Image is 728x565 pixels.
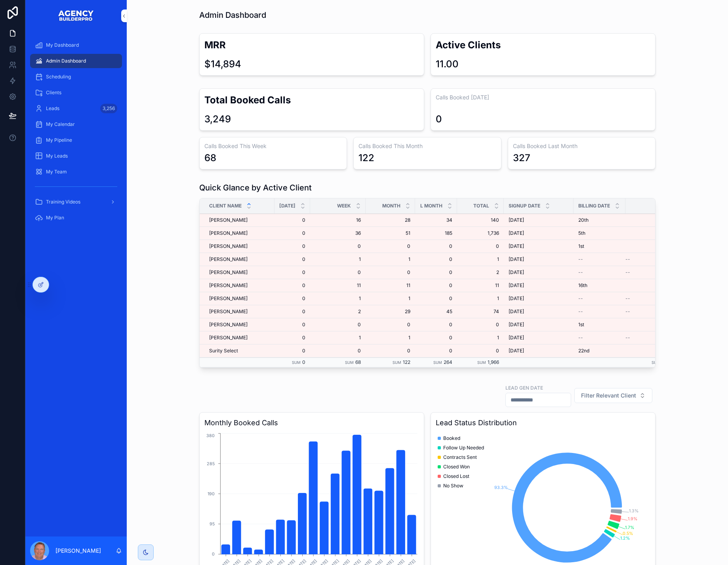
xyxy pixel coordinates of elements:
[279,348,305,354] span: 0
[279,203,295,209] span: [DATE]
[30,38,122,52] a: My Dashboard
[462,243,499,249] a: 0
[30,165,122,179] a: My Team
[488,359,499,365] span: 1,966
[279,282,305,289] span: 0
[204,142,342,150] h3: Calls Booked This Week
[462,348,499,354] a: 0
[625,217,675,223] a: $2,500
[30,195,122,209] a: Training Videos
[509,203,540,209] span: Signup Date
[46,89,61,96] span: Clients
[578,217,589,223] span: 20th
[420,256,452,263] a: 0
[370,269,410,276] span: 0
[578,256,583,263] span: --
[209,348,238,354] span: Surity Select
[509,282,524,289] span: [DATE]
[279,295,305,302] span: 0
[209,295,270,302] a: [PERSON_NAME]
[370,348,410,354] a: 0
[625,243,675,249] a: $2,000
[509,295,569,302] a: [DATE]
[315,321,361,328] a: 0
[292,360,301,365] small: Sum
[578,308,583,315] span: --
[509,230,569,236] a: [DATE]
[209,243,248,249] span: [PERSON_NAME]
[477,360,486,365] small: Sum
[315,217,361,223] span: 16
[30,101,122,116] a: Leads3,256
[370,243,410,249] span: 0
[513,142,650,150] h3: Calls Booked Last Month
[302,359,305,365] span: 0
[462,335,499,341] a: 1
[209,295,248,302] span: [PERSON_NAME]
[578,321,584,328] span: 1st
[279,335,305,341] span: 0
[370,295,410,302] a: 1
[279,321,305,328] span: 0
[443,435,460,441] span: Booked
[46,42,79,48] span: My Dashboard
[209,321,248,328] span: [PERSON_NAME]
[574,388,652,403] button: Select Button
[444,359,452,365] span: 264
[209,308,270,315] a: [PERSON_NAME]
[46,121,75,127] span: My Calendar
[358,152,374,164] div: 122
[279,243,305,249] span: 0
[509,308,569,315] a: [DATE]
[620,536,630,541] tspan: 1.2%
[625,256,630,263] span: --
[209,217,270,223] a: [PERSON_NAME]
[625,525,634,530] tspan: 1.7%
[315,230,361,236] a: 36
[578,243,584,249] span: 1st
[279,217,305,223] a: 0
[625,282,675,289] span: $2,500
[509,217,569,223] a: [DATE]
[315,269,361,276] a: 0
[578,269,621,276] a: --
[462,321,499,328] a: 0
[473,203,489,209] span: Total
[625,308,675,315] a: --
[494,485,508,490] tspan: 93.3%
[370,230,410,236] a: 51
[462,295,499,302] a: 1
[462,282,499,289] a: 11
[209,256,270,263] a: [PERSON_NAME]
[30,133,122,147] a: My Pipeline
[209,335,248,341] span: [PERSON_NAME]
[209,256,248,263] span: [PERSON_NAME]
[505,384,543,391] label: Lead Gen Date
[462,269,499,276] span: 2
[581,392,636,399] span: Filter Relevant Client
[509,269,524,276] span: [DATE]
[46,215,64,221] span: My Plan
[279,308,305,315] a: 0
[628,516,637,521] tspan: 1.9%
[30,54,122,68] a: Admin Dashboard
[315,256,361,263] span: 1
[625,269,675,276] a: --
[370,282,410,289] a: 11
[209,203,242,209] span: Client Name
[625,295,675,302] a: --
[420,335,452,341] a: 0
[420,217,452,223] a: 34
[25,32,127,236] div: scrollable content
[436,58,459,70] div: 11.00
[578,203,610,209] span: Billing Date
